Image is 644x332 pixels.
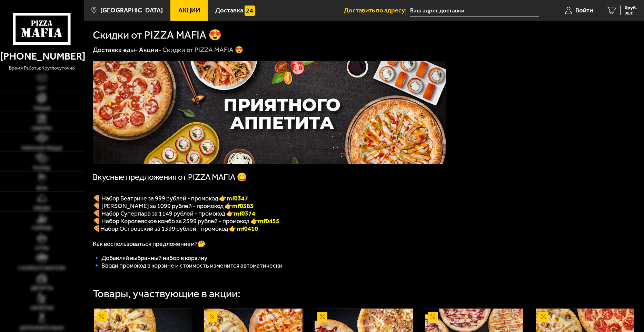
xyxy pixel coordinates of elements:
[93,195,248,202] span: 🍕 Набор Беатриче за 999 рублей - промокод 👉
[20,325,64,330] span: Дополнительно
[33,106,50,111] span: Пицца
[178,7,200,14] span: Акции
[344,7,410,14] span: Доставить по адресу:
[18,266,65,270] span: Салаты и закуски
[100,225,258,232] span: Набор Островский за 1399 рублей - промокод 👉
[35,246,49,250] span: Супы
[410,4,539,17] input: Ваш адрес доставки
[93,210,255,217] span: 🍕 Набор Суперпара за 1149 рублей - промокод 👉
[625,11,637,15] span: 0 шт.
[32,126,52,131] span: Наборы
[162,45,243,54] div: Скидки от PIZZA MAFIA 😍
[93,61,446,164] img: 1024x1024
[97,312,107,322] img: Акционный
[93,172,247,182] span: Вкусные предложения от PIZZA MAFIA 😋
[232,202,254,210] b: mf0383
[93,46,138,54] a: Доставка еды-
[207,312,217,322] img: Акционный
[317,312,327,322] img: Акционный
[93,225,100,232] font: 🍕
[258,217,279,225] span: mf0455
[139,46,161,54] a: Акции-
[234,210,255,217] font: mf0374
[93,240,205,248] span: Как воспользоваться предложением?🤔
[215,7,243,14] span: Доставка
[33,206,50,210] span: Обеды
[93,217,258,225] span: 🍕 Набор Королевское комбо за 2599 рублей - промокод 👉
[30,305,53,310] span: Напитки
[36,186,48,190] span: WOK
[428,312,438,322] img: Акционный
[575,7,593,14] span: Войти
[33,166,50,170] span: Роллы
[100,7,163,14] span: [GEOGRAPHIC_DATA]
[227,195,248,202] b: mf0347
[93,254,207,262] span: 🔹 Добавляй выбранный набор в корзину
[93,30,222,40] h1: Скидки от PIZZA MAFIA 😍
[237,225,258,232] b: mf0410
[22,146,62,151] span: Римская пицца
[245,6,255,15] img: 15daf4d41897b9f0e9f617042186c801.svg
[625,6,637,10] span: 0 руб.
[93,288,240,299] div: Товары, участвующие в акции:
[31,286,53,290] span: Десерты
[538,312,548,322] img: Акционный
[32,226,52,230] span: Горячее
[37,86,47,91] span: Хит
[93,202,254,210] span: 🍕 [PERSON_NAME] за 1099 рублей - промокод 👉
[93,262,283,269] span: 🔹 Вводи промокод в корзине и стоимость изменится автоматически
